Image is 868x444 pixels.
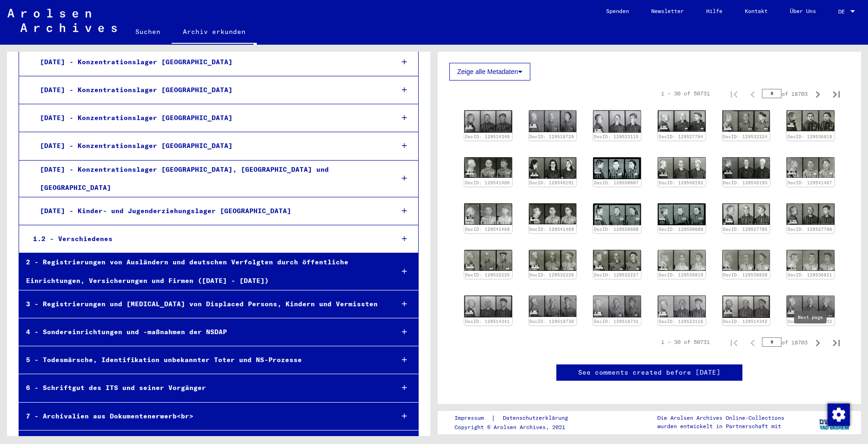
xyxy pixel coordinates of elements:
img: 001.jpg [593,203,641,225]
img: Arolsen_neg.svg [7,9,117,32]
a: DocID: 129550609 [659,227,703,232]
a: DocID: 129532224 [723,134,768,139]
img: 001.jpg [658,296,706,317]
a: DocID: 129514341 [465,319,510,324]
div: [DATE] - Konzentrationslager [GEOGRAPHIC_DATA] [33,137,387,155]
button: Previous page [743,84,762,103]
a: DocID: 129514342 [723,319,768,324]
div: of 18703 [762,89,808,98]
img: 001.jpg [722,296,770,318]
img: 001.jpg [529,157,577,179]
a: DocID: 129536819 [659,272,703,277]
a: DocID: 129532227 [594,272,639,277]
a: DocID: 129541467 [788,180,832,185]
div: [DATE] - Konzentrationslager [GEOGRAPHIC_DATA] [33,81,387,99]
img: 001.jpg [658,203,706,225]
img: 001.jpg [464,296,512,318]
div: 6 - Schriftgut des ITS und seiner Vorgänger [19,379,387,397]
img: 001.jpg [593,296,641,317]
p: Die Arolsen Archives Online-Collections [657,414,784,422]
button: Zeige alle Metadaten [449,63,530,81]
img: 001.jpg [787,296,835,317]
img: Zustimmung ändern [828,404,850,426]
img: 001.jpg [593,157,641,179]
div: 1.2 - Verschiedenes [26,230,387,248]
button: Next page [808,84,827,103]
a: DocID: 129550608 [594,227,639,232]
img: 001.jpg [464,110,512,133]
a: DocID: 129527786 [788,227,832,232]
img: 001.jpg [529,203,577,224]
img: 001.jpg [529,296,577,317]
div: 5 - Todesmärsche, Identifikation unbekannter Toter und NS-Prozesse [19,351,387,369]
img: 001.jpg [787,157,835,178]
a: DocID: 129546191 [529,180,574,185]
div: of 18703 [762,338,808,347]
div: 2 - Registrierungen von Ausländern und deutschen Verfolgten durch öffentliche Einrichtungen, Vers... [19,253,387,289]
button: Last page [827,333,846,351]
a: Suchen [124,20,172,43]
a: DocID: 129527785 [723,227,768,232]
button: First page [725,84,743,103]
div: [DATE] - Kinder- und Jugenderziehungslager [GEOGRAPHIC_DATA] [33,202,387,220]
div: 4 - Sondereinrichtungen und -maßnahmen der NSDAP [19,323,387,341]
img: 001.jpg [722,250,770,271]
img: 001.jpg [529,250,577,271]
img: 001.jpg [787,250,835,271]
p: wurden entwickelt in Partnerschaft mit [657,422,784,431]
button: First page [725,333,743,351]
div: Zustimmung ändern [827,403,849,425]
a: DocID: 129523116 [659,319,703,324]
img: 001.jpg [658,157,706,179]
img: 001.jpg [593,250,641,271]
div: 1 – 30 of 50731 [661,89,710,98]
div: | [454,413,579,423]
a: DocID: 129541468 [465,227,510,232]
a: DocID: 129536820 [723,272,768,277]
a: Datenschutzerklärung [495,413,579,423]
img: 001.jpg [658,110,706,132]
a: DocID: 129546193 [723,180,768,185]
p: Copyright © Arolsen Archives, 2021 [454,423,579,431]
div: [DATE] - Konzentrationslager [GEOGRAPHIC_DATA] [33,109,387,127]
a: DocID: 129541466 [465,180,510,185]
div: 7 - Archivalien aus Dokumentenerwerb<br> [19,407,387,425]
img: 001.jpg [529,110,577,132]
a: DocID: 129532226 [529,272,574,277]
a: DocID: 129550607 [594,180,639,185]
a: DocID: 129518731 [594,319,639,324]
a: DocID: 129527784 [659,134,703,139]
a: DocID: 129536821 [788,272,832,277]
img: 001.jpg [787,110,835,131]
img: yv_logo.png [817,410,852,434]
img: 001.jpg [464,203,512,224]
div: 1 – 30 of 50731 [661,338,710,346]
img: 001.jpg [464,157,512,178]
a: Archiv erkunden [172,20,257,45]
img: 001.jpg [722,157,770,179]
a: See comments created before [DATE] [578,368,721,377]
a: DocID: 129518730 [529,319,574,324]
button: Last page [827,84,846,103]
a: DocID: 129541469 [529,227,574,232]
span: DE [838,8,848,15]
a: DocID: 129523115 [594,134,639,139]
button: Previous page [743,333,762,351]
a: DocID: 129514340 [465,134,510,139]
a: DocID: 129536818 [788,134,832,139]
a: DocID: 129546192 [659,180,703,185]
img: 001.jpg [464,250,512,271]
img: 001.jpg [593,110,641,132]
img: 001.jpg [722,110,770,132]
div: [DATE] - Konzentrationslager [GEOGRAPHIC_DATA], [GEOGRAPHIC_DATA] und [GEOGRAPHIC_DATA] [33,161,387,197]
a: DocID: 129532225 [465,272,510,277]
div: 3 - Registrierungen und [MEDICAL_DATA] von Displaced Persons, Kindern und Vermissten [19,295,387,313]
img: 001.jpg [658,250,706,271]
div: [DATE] - Konzentrationslager [GEOGRAPHIC_DATA] [33,53,387,71]
img: 001.jpg [787,203,835,225]
a: Impressum [454,413,491,423]
img: 001.jpg [722,203,770,224]
a: DocID: 129518732 [788,319,832,324]
button: Next page [808,333,827,351]
a: DocID: 129518729 [529,134,574,139]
